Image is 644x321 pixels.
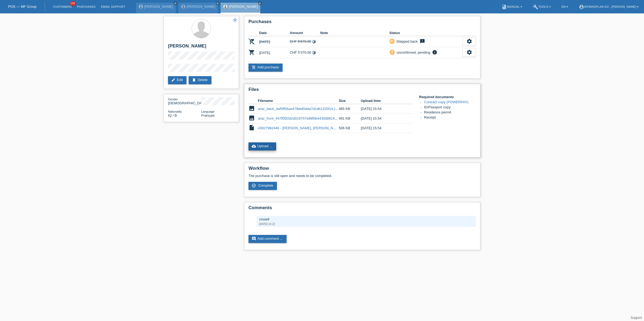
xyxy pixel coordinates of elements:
[201,110,214,113] span: Language
[248,166,476,174] h2: Workflow
[258,116,342,120] a: araz_front_447f00f2d2d019757e88f0b4430d8814.jpeg
[50,5,74,8] a: Customers
[248,142,276,150] a: cloud_uploadUpload ...
[248,182,277,190] a: check_circle_outline Complete
[290,47,320,58] td: CHF 5'370.00
[248,124,255,131] i: insert_drive_file
[339,98,361,104] th: Size
[258,126,367,130] a: 43827982446 - [PERSON_NAME], [PERSON_NAME] ATV 9 SUVI.pdf
[431,50,438,55] i: info
[390,50,394,54] i: priority_high
[259,2,261,5] i: close
[466,38,472,44] i: settings
[424,110,476,115] li: Residence permit
[248,174,476,178] p: The purchase is still open and needs to be completed.
[248,38,255,45] i: POSP00027634
[248,64,283,72] a: add_shopping_cartAdd purchase
[252,183,256,188] i: check_circle_outline
[579,4,584,10] i: account_circle
[233,17,237,22] i: star_border
[252,144,256,148] i: cloud_upload
[259,47,290,58] td: [DATE]
[174,2,177,5] i: close
[339,123,361,133] td: 506 KB
[339,104,361,114] td: 485 KB
[174,1,177,5] a: close
[559,5,571,8] a: EN ▾
[395,50,430,55] div: unconfirmed, pending
[187,5,215,9] a: [PERSON_NAME]
[248,19,476,27] h2: Purchases
[259,217,473,221] div: crosell
[312,51,316,55] i: Instalments (48 instalments)
[74,5,98,8] a: Purchases
[533,4,538,10] i: build
[258,107,341,111] a: araz_back_daf5ff56ae478daf0dda7d1db1325f14.jpeg
[233,17,237,23] a: star_border
[424,105,476,110] li: ID/Passport copy
[424,100,469,104] a: Contract copy (POWERPAY)
[168,98,178,101] span: Gender
[361,123,405,133] td: [DATE] 15:54
[390,39,394,43] i: undo
[168,43,235,51] h2: [PERSON_NAME]
[201,113,215,117] span: Français
[229,5,258,9] a: [PERSON_NAME]
[248,49,255,56] i: POSP00027900
[361,114,405,123] td: [DATE] 15:54
[499,5,525,8] a: bookManual ▾
[419,95,476,99] h4: Required documents
[189,76,211,84] a: deleteDelete
[248,115,255,121] i: image
[168,110,182,113] span: Nationality
[466,49,472,55] i: settings
[168,76,186,84] a: editEdit
[424,115,476,120] li: Receipt
[216,1,219,5] a: close
[258,98,339,104] th: Filename
[192,78,196,82] i: delete
[502,4,507,10] i: book
[259,36,290,47] td: [DATE]
[259,30,290,36] th: Date
[248,87,476,95] h2: Files
[576,5,641,8] a: account_circleMybikeplan AG - [PERSON_NAME] ▾
[258,183,273,187] span: Complete
[290,30,320,36] th: Amount
[171,78,175,82] i: edit
[70,1,76,6] span: 100
[631,316,642,320] a: Support
[361,98,405,104] th: Upload time
[252,237,256,241] i: comment
[419,39,426,44] i: feedback
[168,113,177,117] span: Iraq / B / 13.09.2015
[259,223,473,226] div: [DATE] 14:22
[248,205,476,213] h2: Comments
[339,114,361,123] td: 491 KB
[8,5,36,9] a: POS — MF Group
[361,104,405,114] td: [DATE] 15:54
[98,5,128,8] a: Email Support
[312,40,316,44] i: Instalments (48 instalments)
[258,1,262,5] a: close
[389,30,463,36] th: Status
[530,5,554,8] a: buildTools ▾
[252,65,256,69] i: add_shopping_cart
[168,97,201,105] div: [DEMOGRAPHIC_DATA]
[290,36,320,47] td: CHF 5'670.00
[144,5,173,9] a: [PERSON_NAME]
[216,2,219,5] i: close
[320,30,389,36] th: Note
[395,39,418,44] div: Stepped back
[248,235,287,243] a: commentAdd comment ...
[248,105,255,112] i: image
